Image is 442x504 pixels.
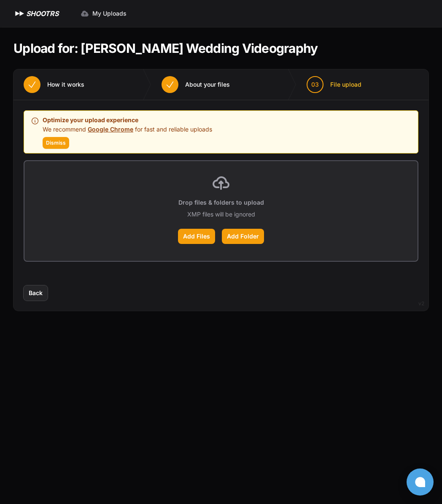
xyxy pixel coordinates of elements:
[75,6,132,21] a: My Uploads
[92,9,127,18] span: My Uploads
[407,468,434,496] button: Open chat window
[311,80,319,89] span: 03
[178,198,264,207] p: Drop files & folders to upload
[222,229,264,244] label: Add Folder
[151,69,240,100] button: About your files
[13,8,26,19] img: SHOOTRS
[88,126,133,133] a: Google Chrome
[187,210,255,219] p: XMP files will be ignored
[13,69,94,100] button: How it works
[26,8,59,19] h1: SHOOTRS
[296,69,372,100] button: 03 File upload
[43,137,69,149] button: Dismiss
[418,299,424,309] div: v2
[43,115,212,125] p: Optimize your upload experience
[185,80,230,89] span: About your files
[46,140,66,146] span: Dismiss
[330,80,361,89] span: File upload
[13,8,59,19] a: SHOOTRS SHOOTRS
[29,289,43,297] span: Back
[13,41,318,56] h1: Upload for: [PERSON_NAME] Wedding Videography
[47,80,84,89] span: How it works
[24,285,48,301] button: Back
[43,125,212,134] p: We recommend for fast and reliable uploads
[178,229,215,244] label: Add Files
